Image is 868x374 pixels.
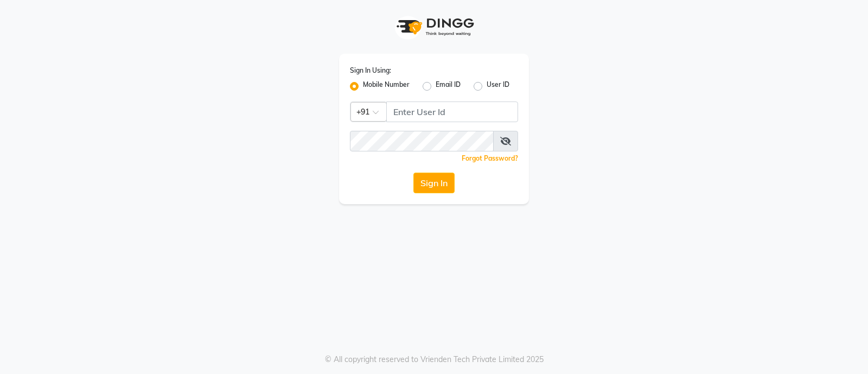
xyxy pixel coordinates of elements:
a: Forgot Password? [462,154,518,162]
input: Username [386,102,518,122]
label: Sign In Using: [350,66,391,75]
button: Sign In [413,173,455,193]
input: Username [350,131,494,151]
label: Email ID [436,80,461,93]
img: logo1.svg [391,11,477,43]
label: User ID [487,80,509,93]
label: Mobile Number [363,80,410,93]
